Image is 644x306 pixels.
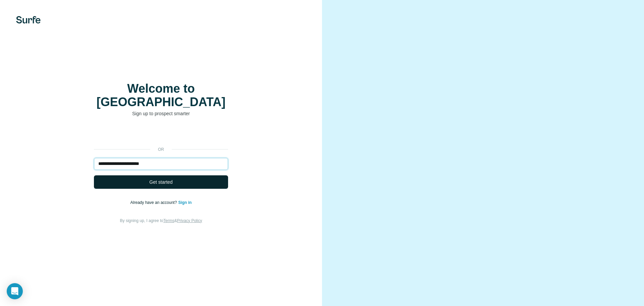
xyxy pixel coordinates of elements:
iframe: Sign in with Google Button [91,127,231,142]
h1: Welcome to [GEOGRAPHIC_DATA] [94,82,228,109]
span: Already have an account? [130,200,178,205]
a: Privacy Policy [177,218,202,223]
p: Sign up to prospect smarter [94,110,228,117]
span: Get started [149,179,172,185]
a: Terms [163,218,174,223]
div: Open Intercom Messenger [7,283,23,299]
span: By signing up, I agree to & [120,218,202,223]
p: or [150,146,172,152]
a: Sign in [178,200,192,205]
button: Get started [94,175,228,189]
img: Surfe's logo [16,16,41,24]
